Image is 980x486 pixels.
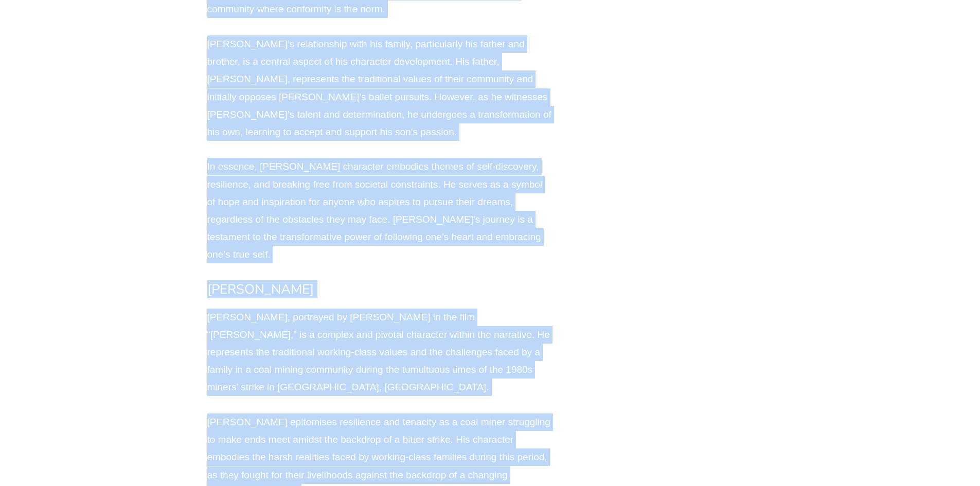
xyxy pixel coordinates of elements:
h3: [PERSON_NAME] [207,281,552,298]
p: In essence, [PERSON_NAME] character embodies themes of self-discovery, resilience, and breaking f... [207,158,552,263]
p: [PERSON_NAME]’s relationship with his family, particularly his father and brother, is a central a... [207,35,552,141]
iframe: Chat Widget [809,370,980,486]
p: [PERSON_NAME], portrayed by [PERSON_NAME] in the film “[PERSON_NAME],” is a complex and pivotal c... [207,309,552,397]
